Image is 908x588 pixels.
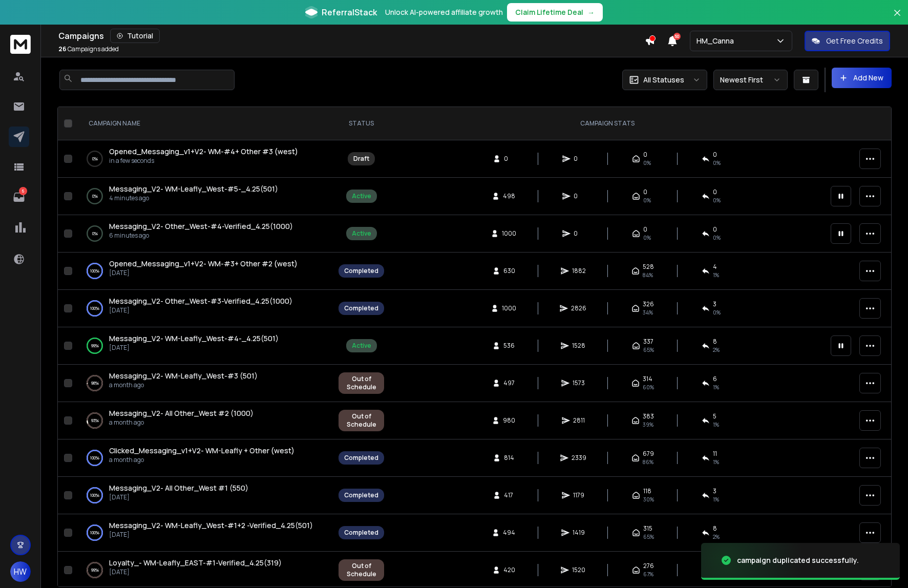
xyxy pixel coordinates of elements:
p: HM_Canna [696,36,738,46]
div: Completed [344,491,378,499]
p: 99 % [91,341,99,351]
span: Clicked_Messaging_v1+V2- WM-Leafly + Other (west) [109,446,294,455]
span: 814 [504,454,514,462]
button: Add New [832,68,892,88]
span: 0% [643,159,651,167]
span: 0 [574,229,584,238]
span: 2811 [573,416,585,425]
td: 99%Messaging_V2- WM-Leafly_West-#4-_4.25(501)[DATE] [76,327,332,365]
span: Messaging_V2- Other_West-#4-Verified_4.25(1000) [109,221,293,231]
span: 0 [643,151,647,159]
th: CAMPAIGN STATS [390,107,825,140]
span: 118 [643,487,651,495]
div: Completed [344,454,378,462]
span: 84 % [643,271,653,279]
p: 98 % [91,378,99,388]
span: 276 [643,562,654,570]
p: 0 % [92,154,98,164]
span: 1419 [573,529,585,537]
button: HW [10,561,31,582]
td: 100%Messaging_V2- Other_West-#3-Verified_4.25(1000)[DATE] [76,290,332,327]
span: 0% [643,234,651,242]
td: 93%Messaging_V2- All Other_West #2 (1000)a month ago [76,402,332,439]
div: Active [352,342,371,350]
span: 4 [713,263,717,271]
p: 0 % [92,228,98,239]
span: 1000 [502,229,516,238]
p: a month ago [109,418,254,427]
span: 0 % [713,308,721,317]
span: 11 [713,450,717,458]
span: 0% [713,234,721,242]
td: 100%Messaging_V2- WM-Leafly_West-#1+2 -Verified_4.25(501)[DATE] [76,514,332,552]
span: 0 [574,155,584,163]
span: 0% [713,196,721,204]
span: 315 [643,524,652,533]
p: Unlock AI-powered affiliate growth [385,7,503,17]
div: campaign duplicated successfully. [737,555,859,565]
div: Out of Schedule [344,375,378,391]
button: Newest First [713,70,788,90]
span: 1179 [573,491,584,499]
span: 5 [713,412,716,421]
a: Messaging_V2- WM-Leafly_West-#3 (501) [109,371,258,381]
span: 86 % [643,458,653,466]
span: 1 % [713,495,719,503]
span: 2 % [713,346,720,354]
span: 630 [503,267,515,275]
a: Loyalty_- WM-Leafly_EAST-#1-Verified_4.25(319) [109,558,282,568]
span: 2 % [713,533,720,541]
span: 0 [713,151,717,159]
p: [DATE] [109,493,248,501]
span: 2826 [571,304,586,312]
a: Opened_Messaging_v1+V2- WM-#4+ Other #3 (west) [109,146,298,157]
p: 100 % [90,528,99,538]
span: 1573 [573,379,585,387]
span: 1 % [713,271,719,279]
span: 65 % [643,533,654,541]
div: Completed [344,267,378,275]
p: 100 % [90,490,99,500]
span: 2339 [572,454,586,462]
span: 0% [713,159,721,167]
span: 980 [503,416,515,425]
span: 0 [574,192,584,200]
span: 50 [673,33,681,40]
div: Active [352,229,371,238]
span: 337 [643,338,653,346]
p: in a few seconds [109,157,298,165]
p: 0 % [92,191,98,201]
p: 6 [19,187,27,195]
span: 3 [713,300,716,308]
span: 30 % [643,495,654,503]
button: Close banner [891,6,904,31]
td: 0%Messaging_V2- Other_West-#4-Verified_4.25(1000)6 minutes ago [76,215,332,253]
p: Campaigns added [58,45,119,53]
span: Messaging_V2- Other_West-#3-Verified_4.25(1000) [109,296,292,306]
p: Get Free Credits [826,36,883,46]
span: 528 [643,263,654,271]
p: 99 % [91,565,99,575]
th: CAMPAIGN NAME [76,107,332,140]
span: 8 [713,338,717,346]
span: 0 [643,188,647,196]
button: Get Free Credits [805,31,890,51]
span: 1000 [502,304,516,312]
span: 417 [504,491,514,499]
a: 6 [9,187,29,207]
td: 100%Opened_Messaging_v1+V2- WM-#3+ Other #2 (west)[DATE] [76,253,332,290]
span: 1 % [713,421,719,429]
span: ReferralStack [322,6,377,18]
span: 1 % [713,458,719,466]
a: Messaging_V2- WM-Leafly_West-#5-_4.25(501) [109,184,278,194]
span: 1528 [572,342,585,350]
span: 67 % [643,570,653,578]
span: 679 [643,450,654,458]
div: Out of Schedule [344,412,378,429]
span: 6 [713,375,717,383]
td: 0%Messaging_V2- WM-Leafly_West-#5-_4.25(501)4 minutes ago [76,178,332,215]
span: Messaging_V2- All Other_West #2 (1000) [109,408,254,418]
span: 497 [503,379,515,387]
span: 65 % [643,346,654,354]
